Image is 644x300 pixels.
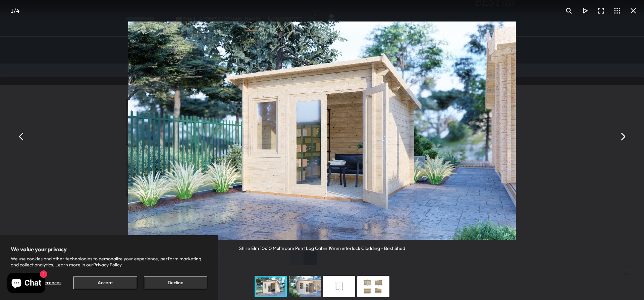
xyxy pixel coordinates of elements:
button: Close [625,3,641,19]
button: Toggle thumbnails [609,3,625,19]
button: Toggle zoom level [561,3,577,19]
a: Privacy Policy. [93,262,123,268]
div: / [3,3,27,19]
button: Next [614,129,631,145]
p: We use cookies and other technologies to personalize your experience, perform marketing, and coll... [11,256,207,268]
span: 1 [10,7,14,14]
div: Shire Elm 10x10 Multiroom Pent Log Cabin 19mm interlock Cladding - Best Shed [239,240,405,252]
button: Decline [144,276,207,289]
span: 4 [16,7,19,14]
inbox-online-store-chat: Shopify online store chat [5,273,47,295]
h2: We value your privacy [11,246,207,253]
button: Accept [73,276,137,289]
button: Previous [13,129,30,145]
